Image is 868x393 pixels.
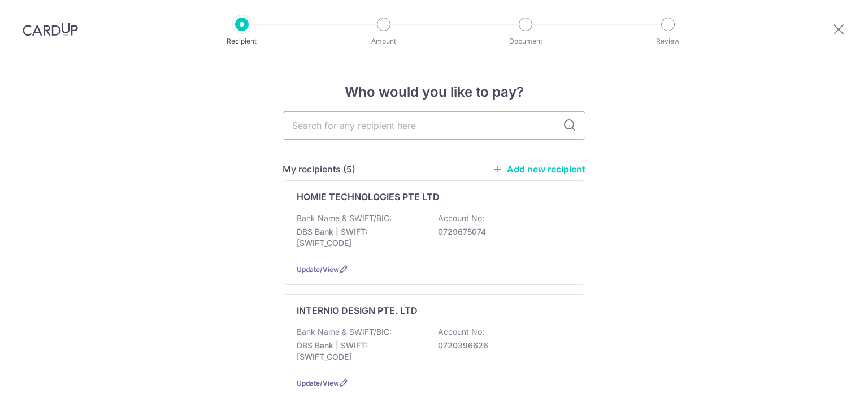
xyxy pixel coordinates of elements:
p: Recipient [200,36,284,47]
a: Update/View [297,379,339,387]
p: DBS Bank | SWIFT: [SWIFT_CODE] [297,226,423,249]
p: Account No: [438,213,484,224]
p: Amount [342,36,426,47]
a: Add new recipient [492,163,585,175]
iframe: Opens a widget where you can find more information [796,359,857,387]
p: Review [626,36,710,47]
p: DBS Bank | SWIFT: [SWIFT_CODE] [297,340,423,362]
img: CardUp [23,23,78,36]
p: INTERNIO DESIGN PTE. LTD [297,304,418,317]
p: Account No: [438,326,484,338]
h4: Who would you like to pay? [283,82,585,102]
input: Search for any recipient here [283,111,585,140]
p: Bank Name & SWIFT/BIC: [297,326,392,338]
p: Bank Name & SWIFT/BIC: [297,213,392,224]
a: Update/View [297,265,339,274]
p: HOMIE TECHNOLOGIES PTE LTD [297,190,440,204]
h5: My recipients (5) [283,162,355,176]
p: 0729675074 [438,226,565,237]
p: 0720396626 [438,340,565,351]
p: Document [484,36,567,47]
